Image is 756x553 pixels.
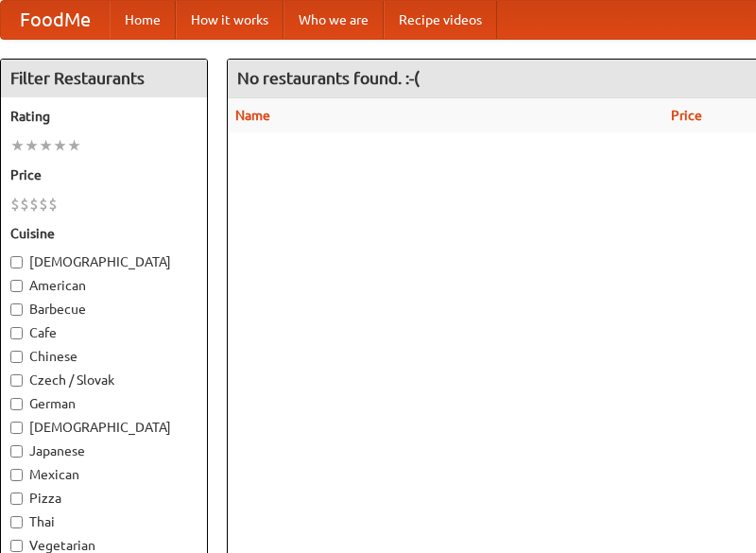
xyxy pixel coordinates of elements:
li: $ [39,194,48,215]
label: American [10,276,198,295]
label: Mexican [10,465,198,484]
input: Thai [10,516,23,528]
a: How it works [176,1,283,39]
li: ★ [53,135,67,156]
label: Japanese [10,441,198,460]
label: Czech / Slovak [10,371,198,389]
a: Name [235,108,270,123]
h5: Price [10,165,198,184]
li: ★ [25,135,39,156]
input: Pizza [10,493,23,505]
label: [DEMOGRAPHIC_DATA] [10,418,198,437]
input: [DEMOGRAPHIC_DATA] [10,256,23,268]
li: $ [10,194,20,215]
li: ★ [10,135,25,156]
input: Cafe [10,327,23,339]
li: $ [29,194,39,215]
label: German [10,394,198,413]
a: Price [671,108,702,123]
li: ★ [67,135,81,156]
a: Who we are [283,1,384,39]
a: Recipe videos [384,1,497,39]
input: Czech / Slovak [10,374,23,387]
a: FoodMe [1,1,110,39]
input: Chinese [10,351,23,363]
h5: Rating [10,107,198,126]
label: Cafe [10,323,198,342]
h5: Cuisine [10,224,198,243]
input: American [10,280,23,292]
input: [DEMOGRAPHIC_DATA] [10,422,23,434]
label: Thai [10,512,198,531]
label: [DEMOGRAPHIC_DATA] [10,252,198,271]
li: $ [48,194,58,215]
li: ★ [39,135,53,156]
label: Pizza [10,489,198,508]
input: Vegetarian [10,540,23,552]
input: Japanese [10,445,23,458]
label: Barbecue [10,300,198,319]
input: German [10,398,23,410]
label: Chinese [10,347,198,366]
input: Barbecue [10,303,23,316]
input: Mexican [10,469,23,481]
ng-pluralize: No restaurants found. :-( [237,69,420,87]
h4: Filter Restaurants [1,60,207,97]
li: $ [20,194,29,215]
a: Home [110,1,176,39]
